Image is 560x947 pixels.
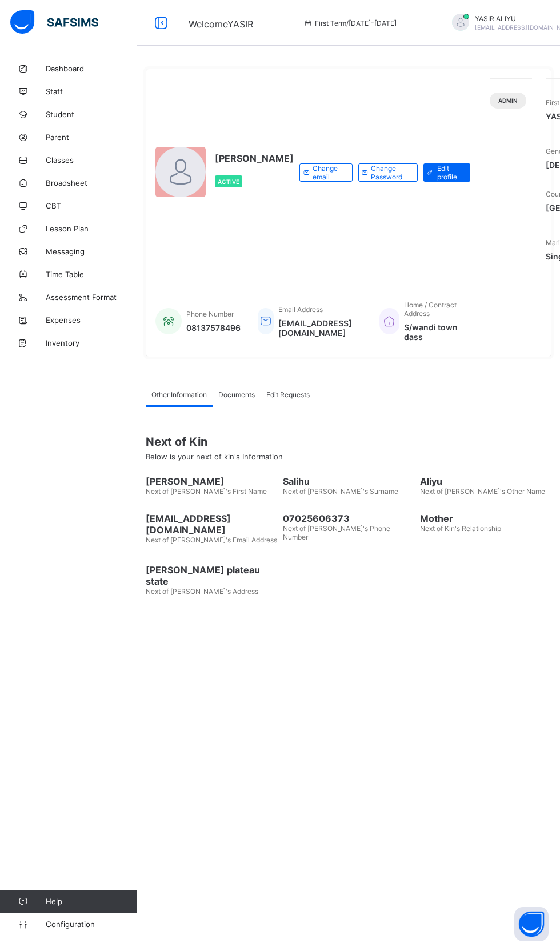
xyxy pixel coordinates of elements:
span: Next of Kin's Relationship [420,524,501,533]
span: [EMAIL_ADDRESS][DOMAIN_NAME] [146,513,277,536]
span: Next of [PERSON_NAME]'s Other Name [420,487,545,496]
span: Admin [498,97,518,104]
span: Next of [PERSON_NAME]'s Email Address [146,536,277,544]
img: safsims [10,10,98,34]
span: Next of [PERSON_NAME]'s Address [146,587,258,596]
span: [PERSON_NAME] plateau state [146,564,277,587]
span: Time Table [46,270,137,279]
span: Staff [46,87,137,96]
span: 08137578496 [186,323,241,333]
span: Lesson Plan [46,224,137,233]
span: session/term information [303,19,397,27]
span: Edit profile [437,164,462,181]
span: Home / Contract Address [404,301,457,318]
span: Below is your next of kin's Information [146,452,283,461]
span: Active [218,178,239,185]
span: Next of Kin [146,435,551,449]
span: Next of [PERSON_NAME]'s Phone Number [283,524,390,541]
span: Edit Requests [266,390,310,399]
span: Parent [46,133,137,142]
span: Classes [46,155,137,165]
span: Expenses [46,315,137,325]
span: Help [46,897,137,906]
span: Documents [218,390,255,399]
span: Configuration [46,920,137,929]
span: CBT [46,201,137,210]
span: Messaging [46,247,137,256]
span: Phone Number [186,310,234,318]
span: Salihu [283,476,414,487]
span: Dashboard [46,64,137,73]
span: Mother [420,513,551,524]
span: S/wandi town dass [404,322,465,342]
span: Student [46,110,137,119]
span: Email Address [278,305,323,314]
span: Aliyu [420,476,551,487]
span: [PERSON_NAME] [146,476,277,487]
span: Next of [PERSON_NAME]'s Surname [283,487,398,496]
span: Other Information [151,390,207,399]
span: [PERSON_NAME] [215,153,294,164]
span: Broadsheet [46,178,137,187]
span: Inventory [46,338,137,347]
span: Welcome YASIR [189,18,253,30]
button: Open asap [514,907,549,941]
span: Change email [313,164,343,181]
span: Assessment Format [46,293,137,302]
span: Change Password [371,164,409,181]
span: 07025606373 [283,513,414,524]
span: [EMAIL_ADDRESS][DOMAIN_NAME] [278,318,362,338]
span: Next of [PERSON_NAME]'s First Name [146,487,267,496]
